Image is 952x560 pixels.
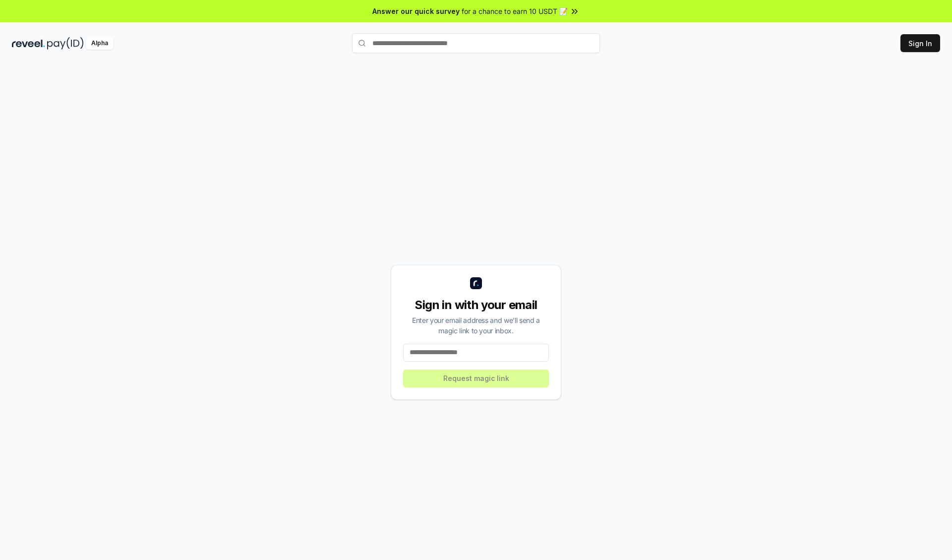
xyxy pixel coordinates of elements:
img: logo_small [470,277,482,289]
span: Answer our quick survey [372,6,460,16]
span: for a chance to earn 10 USDT 📝 [462,6,568,16]
div: Enter your email address and we’ll send a magic link to your inbox. [403,315,549,336]
img: pay_id [47,37,84,50]
div: Sign in with your email [403,297,549,313]
button: Sign In [900,34,940,52]
div: Alpha [86,37,114,50]
img: reveel_dark [12,37,45,50]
